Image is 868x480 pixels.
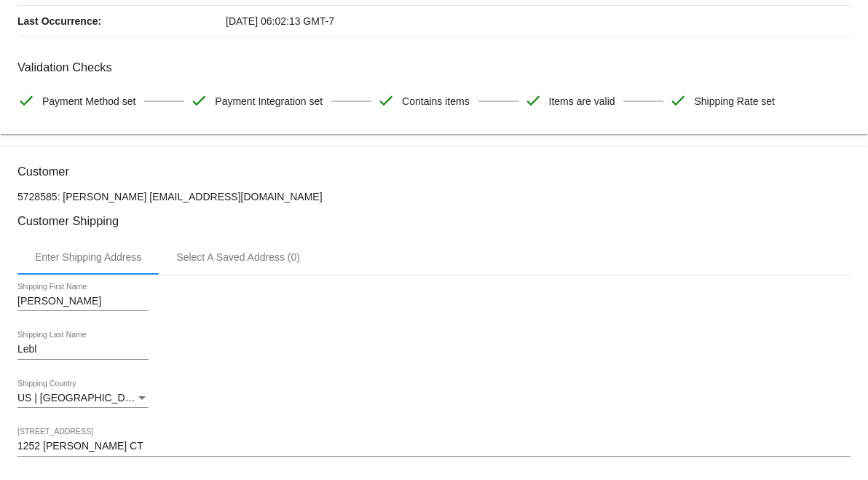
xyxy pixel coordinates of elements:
span: Contains items [402,86,470,117]
mat-icon: check [524,92,542,109]
p: 5728585: [PERSON_NAME] [EMAIL_ADDRESS][DOMAIN_NAME] [17,191,851,202]
span: Items are valid [549,86,615,117]
h3: Customer [17,165,851,178]
mat-icon: check [17,92,35,109]
p: Last Occurrence: [17,6,226,36]
input: Shipping First Name [17,296,149,307]
span: Shipping Rate set [694,86,775,117]
input: Shipping Last Name [17,344,149,355]
input: Shipping Street 1 [17,441,851,452]
h3: Customer Shipping [17,214,851,228]
mat-icon: check [377,92,395,109]
mat-icon: check [669,92,687,109]
div: Enter Shipping Address [35,251,141,263]
h3: Validation Checks [17,60,851,74]
span: Payment Integration set [215,86,323,117]
span: Payment Method set [42,86,135,117]
mat-icon: check [190,92,208,109]
mat-select: Shipping Country [17,393,149,404]
span: [DATE] 06:02:13 GMT-7 [226,15,334,27]
div: Select A Saved Address (0) [176,251,300,263]
span: US | [GEOGRAPHIC_DATA] [17,392,146,404]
